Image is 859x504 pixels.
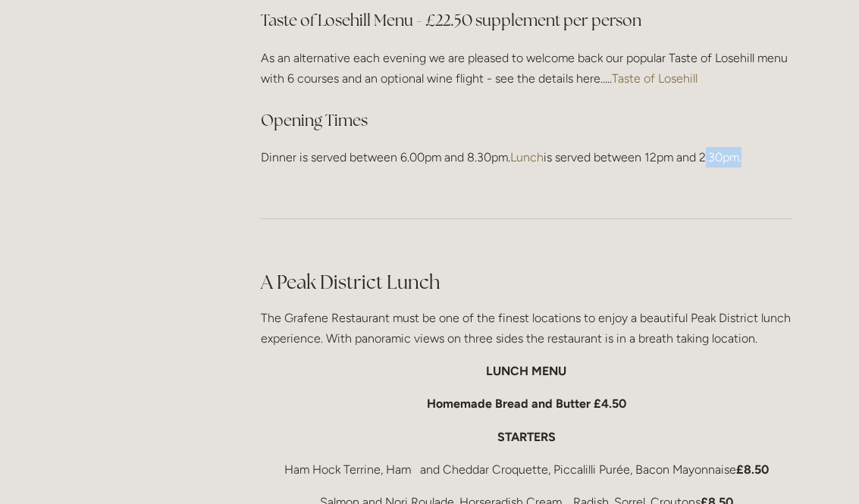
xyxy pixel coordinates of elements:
p: As an alternative each evening we are pleased to welcome back our popular Taste of Losehill menu ... [261,48,792,89]
strong: £8.50 [736,462,769,477]
p: The Grafene Restaurant must be one of the finest locations to enjoy a beautiful Peak District lun... [261,308,792,349]
a: Taste of Losehill [612,71,698,86]
h2: A Peak District Lunch [261,269,792,296]
p: Ham Hock Terrine, Ham and Cheddar Croquette, Piccalilli Purée, Bacon Mayonnaise [261,459,792,480]
p: Dinner is served between 6.00pm and 8.30pm. is served between 12pm and 2.30pm. [261,147,792,167]
h3: Opening Times [261,105,792,136]
a: Lunch [510,150,544,164]
h3: Taste of Losehill Menu - £22.50 supplement per person [261,5,792,36]
strong: Homemade Bread and Butter £4.50 [427,396,626,411]
strong: STARTERS [497,430,556,444]
strong: LUNCH MENU [486,364,566,378]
